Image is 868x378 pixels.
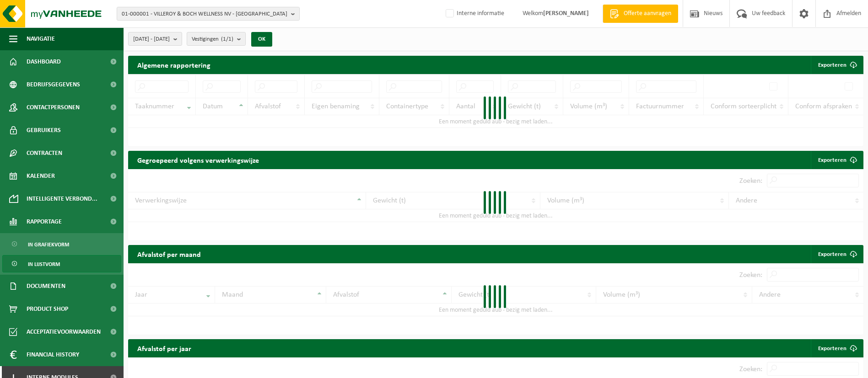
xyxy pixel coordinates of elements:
[2,255,121,272] a: In lijstvorm
[122,7,287,21] span: 01-000001 - VILLEROY & BOCH WELLNESS NV - [GEOGRAPHIC_DATA]
[251,32,272,47] button: OK
[27,187,97,210] span: Intelligente verbond...
[221,36,233,42] count: (1/1)
[128,56,220,74] h2: Algemene rapportering
[27,142,62,165] span: Contracten
[27,27,55,50] span: Navigatie
[27,343,79,366] span: Financial History
[27,73,80,96] span: Bedrijfsgegevens
[28,256,60,273] span: In lijstvorm
[128,339,200,357] h2: Afvalstof per jaar
[128,245,210,263] h2: Afvalstof per maand
[133,32,170,46] span: [DATE] - [DATE]
[811,151,863,169] a: Exporteren
[128,32,182,46] button: [DATE] - [DATE]
[2,235,121,253] a: In grafiekvorm
[27,210,62,233] span: Rapportage
[27,119,61,142] span: Gebruikers
[117,7,300,21] button: 01-000001 - VILLEROY & BOCH WELLNESS NV - [GEOGRAPHIC_DATA]
[603,5,678,23] a: Offerte aanvragen
[811,56,863,74] button: Exporteren
[192,32,233,46] span: Vestigingen
[811,339,863,357] a: Exporteren
[811,245,863,263] a: Exporteren
[27,96,80,119] span: Contactpersonen
[444,7,504,21] label: Interne informatie
[187,32,246,46] button: Vestigingen(1/1)
[27,165,55,187] span: Kalender
[27,298,68,320] span: Product Shop
[27,50,61,73] span: Dashboard
[27,320,101,343] span: Acceptatievoorwaarden
[621,9,674,18] span: Offerte aanvragen
[128,151,268,169] h2: Gegroepeerd volgens verwerkingswijze
[27,275,65,298] span: Documenten
[28,236,69,253] span: In grafiekvorm
[543,10,589,17] strong: [PERSON_NAME]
